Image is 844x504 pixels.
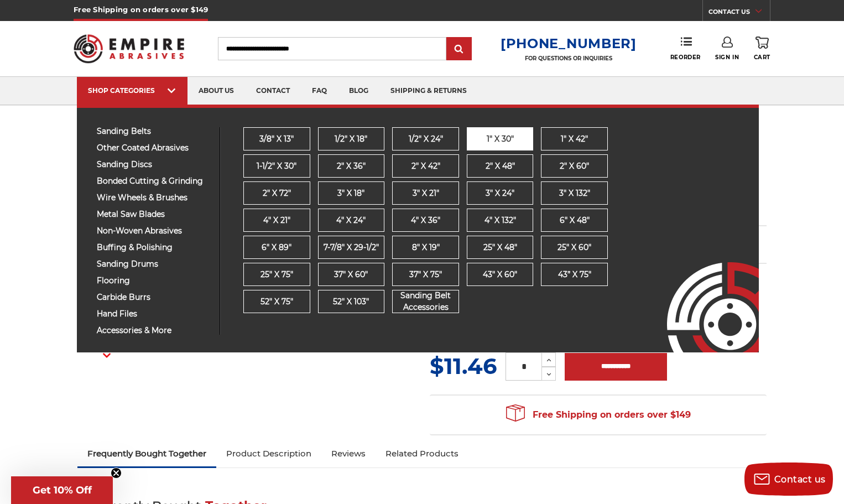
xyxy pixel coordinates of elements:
[558,269,591,280] span: 43” x 75"
[97,210,211,219] span: metal saw blades
[483,269,517,280] span: 43" x 60"
[335,133,367,145] span: 1/2" x 18"
[486,188,514,199] span: 3" x 24"
[111,467,122,479] button: Close teaser
[257,160,296,172] span: 1-1/2" x 30"
[97,277,211,285] span: flooring
[97,177,211,185] span: bonded cutting & grinding
[413,188,439,199] span: 3" x 21"
[483,242,517,253] span: 25" x 48"
[11,476,113,504] div: Get 10% OffClose teaser
[409,269,442,280] span: 37" x 75"
[97,243,211,252] span: buffing & polishing
[77,441,216,466] a: Frequently Bought Together
[486,160,515,172] span: 2" x 48"
[97,310,211,318] span: hand files
[715,54,739,61] span: Sign In
[337,160,366,172] span: 2" x 36"
[670,54,701,61] span: Reorder
[336,215,366,226] span: 4" x 24"
[506,404,691,426] span: Free Shipping on orders over $149
[97,127,211,136] span: sanding belts
[430,352,497,380] span: $11.46
[558,242,591,253] span: 25" x 60"
[93,344,120,367] button: Next
[97,260,211,268] span: sanding drums
[393,290,459,313] span: Sanding Belt Accessories
[744,463,833,496] button: Contact us
[216,441,321,466] a: Product Description
[33,484,92,496] span: Get 10% Off
[411,160,440,172] span: 2" x 42"
[97,194,211,202] span: wire wheels & brushes
[245,77,301,105] a: contact
[261,269,293,280] span: 25" x 75"
[88,86,176,95] div: SHOP CATEGORIES
[560,215,590,226] span: 6" x 48"
[97,326,211,335] span: accessories & more
[263,188,291,199] span: 2" x 72"
[97,144,211,152] span: other coated abrasives
[412,242,440,253] span: 8" x 19"
[774,474,826,485] span: Contact us
[97,160,211,169] span: sanding discs
[448,38,470,60] input: Submit
[379,77,478,105] a: shipping & returns
[411,215,440,226] span: 4" x 36"
[301,77,338,105] a: faq
[74,27,184,70] img: Empire Abrasives
[754,37,770,61] a: Cart
[708,6,770,21] a: CONTACT US
[97,293,211,302] span: carbide burrs
[559,188,590,199] span: 3" x 132"
[97,227,211,235] span: non-woven abrasives
[262,242,291,253] span: 6" x 89"
[501,55,637,62] p: FOR QUESTIONS OR INQUIRIES
[337,188,364,199] span: 3" x 18"
[259,133,294,145] span: 3/8" x 13"
[324,242,379,253] span: 7-7/8" x 29-1/2"
[376,441,468,466] a: Related Products
[670,37,701,60] a: Reorder
[561,133,588,145] span: 1" x 42"
[501,35,637,51] a: [PHONE_NUMBER]
[263,215,290,226] span: 4" x 21"
[409,133,443,145] span: 1/2" x 24"
[338,77,379,105] a: blog
[754,54,770,61] span: Cart
[487,133,514,145] span: 1" x 30"
[334,269,368,280] span: 37" x 60"
[321,441,376,466] a: Reviews
[333,296,369,308] span: 52" x 103"
[560,160,589,172] span: 2" x 60"
[261,296,293,308] span: 52" x 75"
[647,230,759,352] img: Empire Abrasives Logo Image
[187,77,245,105] a: about us
[484,215,516,226] span: 4" x 132"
